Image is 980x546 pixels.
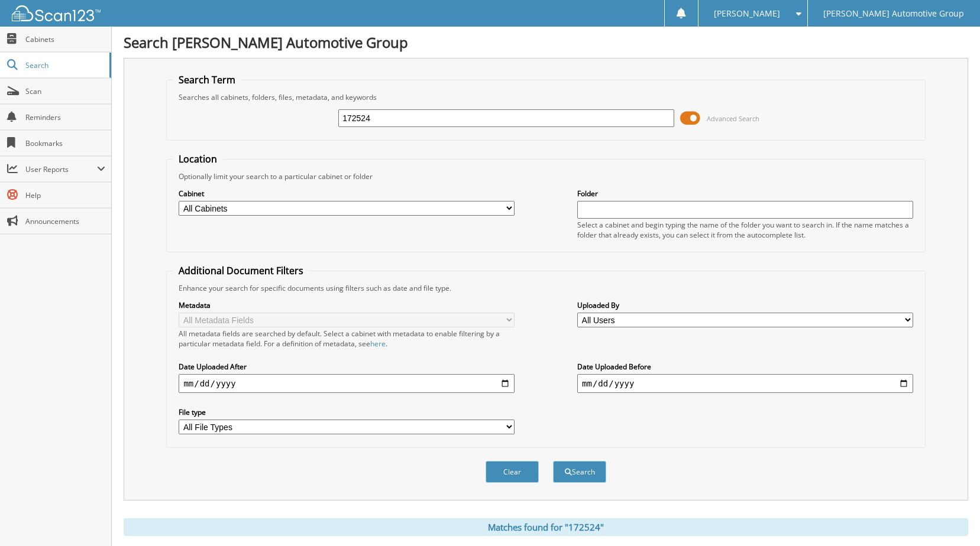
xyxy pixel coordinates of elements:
[179,188,515,199] label: Cabinet
[173,283,918,293] div: Enhance your search for specific documents using filters such as date and file type.
[25,60,104,70] span: Search
[179,407,515,417] label: File type
[577,188,913,199] label: Folder
[577,300,913,310] label: Uploaded By
[179,374,515,393] input: start
[124,32,968,52] h1: Search [PERSON_NAME] Automotive Group
[25,164,97,174] span: User Reports
[173,73,241,86] legend: Search Term
[707,114,759,123] span: Advanced Search
[179,329,515,349] div: All metadata fields are searched by default. Select a cabinet with metadata to enable filtering b...
[25,138,105,148] span: Bookmarks
[173,264,309,277] legend: Additional Document Filters
[173,92,918,102] div: Searches all cabinets, folders, files, metadata, and keywords
[25,34,105,44] span: Cabinets
[823,10,964,17] span: [PERSON_NAME] Automotive Group
[714,10,780,17] span: [PERSON_NAME]
[25,112,105,122] span: Reminders
[124,518,968,536] div: Matches found for "172524"
[577,362,913,372] label: Date Uploaded Before
[12,5,101,21] img: scan123-logo-white.svg
[179,362,515,372] label: Date Uploaded After
[553,461,606,483] button: Search
[25,216,105,226] span: Announcements
[577,374,913,393] input: end
[370,339,386,349] a: here
[173,152,223,165] legend: Location
[486,461,539,483] button: Clear
[25,86,105,96] span: Scan
[25,190,105,200] span: Help
[179,300,515,310] label: Metadata
[577,220,913,240] div: Select a cabinet and begin typing the name of the folder you want to search in. If the name match...
[173,171,918,181] div: Optionally limit your search to a particular cabinet or folder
